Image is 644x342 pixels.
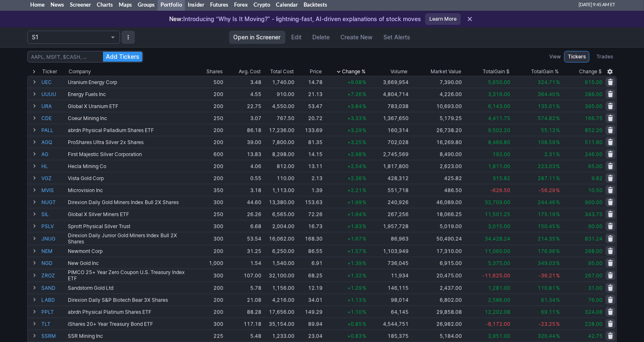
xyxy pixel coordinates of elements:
[585,199,603,205] span: 900.00
[367,232,409,245] td: 86,963
[68,91,194,97] div: Energy Fuels Inc
[41,245,66,257] a: NEM
[367,282,409,294] td: 146,115
[295,184,323,196] td: 1.39
[488,223,510,229] span: 3,015.00
[556,187,560,193] span: %
[585,115,603,121] span: 166.75
[362,139,366,145] span: %
[556,91,560,97] span: %
[336,31,378,44] a: Create New
[556,272,560,279] span: %
[224,220,262,232] td: 6.68
[68,187,194,193] div: Microvision Inc
[262,88,295,100] td: 910.00
[362,236,366,242] span: %
[347,236,362,242] span: +1.67
[347,151,362,157] span: +2.98
[262,136,295,148] td: 7,800.00
[367,124,409,136] td: 160,314
[224,76,262,88] td: 3.48
[295,124,323,136] td: 133.69
[367,88,409,100] td: 4,804,714
[531,67,559,76] div: Gain %
[538,199,555,205] span: 244.46
[549,53,561,61] label: View
[538,91,555,97] span: 364.40
[224,136,262,148] td: 39.00
[342,67,366,76] span: Change %
[295,282,323,294] td: 12.19
[585,103,603,109] span: 395.00
[409,112,463,124] td: 5,179.25
[409,88,463,100] td: 4,226.00
[295,148,323,160] td: 14.15
[362,79,366,85] span: %
[409,232,463,245] td: 50,490.24
[539,272,555,279] span: -36.21
[169,15,183,22] span: New:
[295,76,323,88] td: 14.78
[538,79,555,85] span: 324.71
[556,175,560,181] span: %
[485,211,510,217] span: 11,501.25
[538,248,555,254] span: 176.96
[224,245,262,257] td: 31.25
[556,151,560,157] span: %
[41,112,66,124] a: CDE
[409,269,463,282] td: 20,475.00
[262,245,295,257] td: 6,250.00
[488,139,510,145] span: 8,469.80
[68,79,194,85] div: Uranium Energy Corp
[262,257,295,269] td: 1,540.00
[194,112,224,124] td: 250
[591,175,603,181] span: 9.82
[362,103,366,109] span: %
[224,208,262,220] td: 26.26
[585,236,603,242] span: 831.24
[556,139,560,145] span: %
[593,51,617,63] a: Trades
[262,76,295,88] td: 1,740.00
[68,115,194,121] div: Coeur Mining Inc
[103,52,142,62] button: Add Tickers
[362,91,366,97] span: %
[362,211,366,217] span: %
[295,245,323,257] td: 86.55
[262,208,295,220] td: 6,565.00
[556,260,560,266] span: %
[194,245,224,257] td: 200
[409,148,463,160] td: 8,490.00
[556,236,560,242] span: %
[270,67,294,76] div: Total Cost
[538,223,555,229] span: 150.45
[262,282,295,294] td: 1,156.00
[409,196,463,208] td: 46,089.00
[485,199,510,205] span: 32,709.00
[262,148,295,160] td: 8,298.00
[262,220,295,232] td: 2,004.00
[310,67,322,76] div: Price
[538,163,555,169] span: 223.03
[564,51,589,63] a: Tickers
[488,103,510,109] span: 6,143.00
[585,211,603,217] span: 343.75
[262,196,295,208] td: 13,380.00
[485,236,510,242] span: 34,428.24
[588,260,603,266] span: 95.00
[347,199,362,205] span: +1.99
[362,187,366,193] span: %
[362,151,366,157] span: %
[367,160,409,172] td: 1,817,800
[409,136,463,148] td: 16,269.80
[41,196,66,208] a: NUGT
[106,53,139,61] span: Add Tickers
[292,33,302,41] span: Edit
[194,220,224,232] td: 300
[224,269,262,282] td: 107.00
[224,88,262,100] td: 4.55
[347,115,362,121] span: +3.33
[287,31,306,44] a: Edit
[194,282,224,294] td: 200
[194,232,224,245] td: 300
